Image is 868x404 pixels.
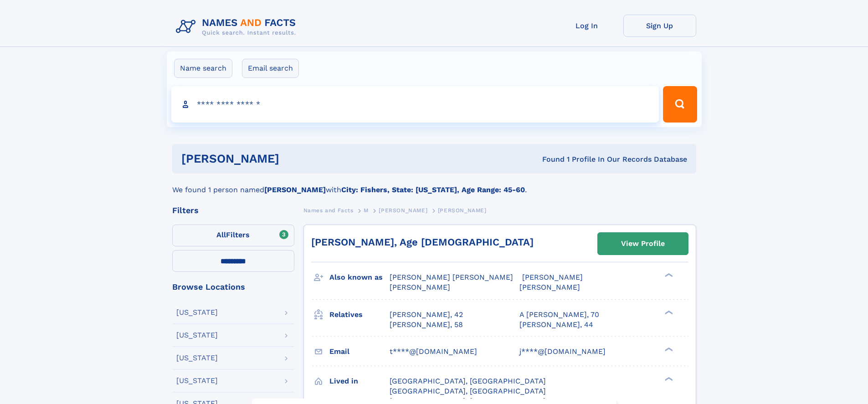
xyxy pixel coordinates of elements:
[181,153,411,164] h1: [PERSON_NAME]
[172,283,294,291] div: Browse Locations
[411,154,687,164] div: Found 1 Profile In Our Records Database
[522,273,583,281] span: [PERSON_NAME]
[172,15,303,39] img: Logo Names and Facts
[623,15,696,37] a: Sign Up
[390,273,513,281] span: [PERSON_NAME] [PERSON_NAME]
[171,86,659,123] input: search input
[598,233,688,255] a: View Profile
[329,307,390,322] h3: Relatives
[311,236,534,248] a: [PERSON_NAME], Age [DEMOGRAPHIC_DATA]
[172,225,294,246] label: Filters
[550,15,623,37] a: Log In
[176,309,218,316] div: [US_STATE]
[364,207,369,214] span: M
[379,205,427,216] a: [PERSON_NAME]
[390,283,450,291] span: [PERSON_NAME]
[390,387,546,395] span: [GEOGRAPHIC_DATA], [GEOGRAPHIC_DATA]
[390,310,463,320] a: [PERSON_NAME], 42
[303,205,354,216] a: Names and Facts
[341,185,525,194] b: City: Fishers, State: [US_STATE], Age Range: 45-60
[174,59,232,78] label: Name search
[663,346,673,352] div: ❯
[264,185,326,194] b: [PERSON_NAME]
[663,376,673,382] div: ❯
[663,309,673,315] div: ❯
[176,354,218,362] div: [US_STATE]
[663,86,697,123] button: Search Button
[216,230,226,239] span: All
[242,59,299,78] label: Email search
[663,272,673,278] div: ❯
[379,207,427,214] span: [PERSON_NAME]
[621,233,665,254] div: View Profile
[172,206,294,215] div: Filters
[176,332,218,339] div: [US_STATE]
[329,373,390,389] h3: Lived in
[519,320,593,330] a: [PERSON_NAME], 44
[172,174,696,195] div: We found 1 person named with .
[519,283,580,291] span: [PERSON_NAME]
[329,344,390,359] h3: Email
[390,377,546,385] span: [GEOGRAPHIC_DATA], [GEOGRAPHIC_DATA]
[519,310,599,320] a: A [PERSON_NAME], 70
[176,377,218,384] div: [US_STATE]
[364,205,369,216] a: M
[438,207,487,214] span: [PERSON_NAME]
[329,270,390,285] h3: Also known as
[390,320,463,330] a: [PERSON_NAME], 58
